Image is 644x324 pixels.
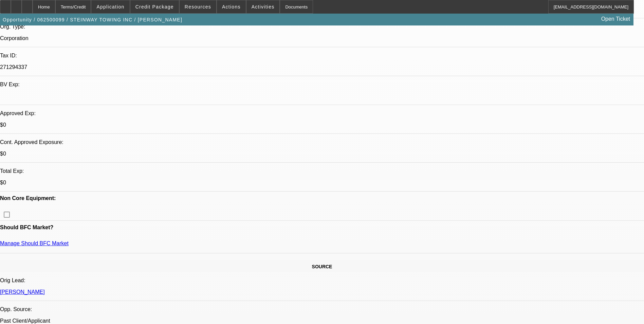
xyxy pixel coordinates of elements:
button: Credit Package [130,0,179,13]
button: Application [91,0,129,13]
span: Resources [185,4,211,10]
span: SOURCE [312,264,332,269]
button: Activities [246,0,280,13]
span: Opportunity / 062500099 / STEINWAY TOWING INC / [PERSON_NAME] [3,17,182,22]
a: Open Ticket [599,13,633,25]
span: Application [96,4,124,10]
span: Actions [222,4,241,10]
span: Credit Package [135,4,174,10]
span: Activities [252,4,275,10]
button: Resources [180,0,216,13]
button: Actions [217,0,246,13]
